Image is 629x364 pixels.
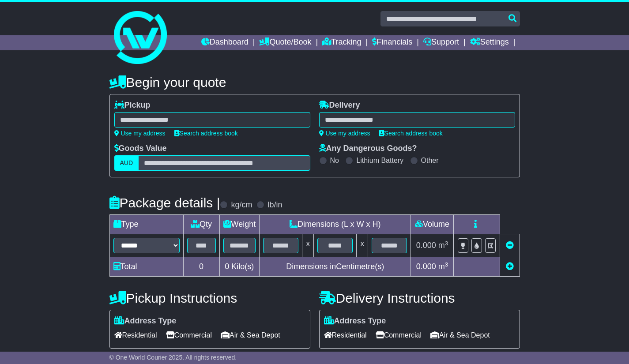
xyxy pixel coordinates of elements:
[260,215,411,234] td: Dimensions (L x W x H)
[421,156,439,165] label: Other
[114,144,167,154] label: Goods Value
[114,316,177,326] label: Address Type
[319,291,520,305] h4: Delivery Instructions
[416,262,436,271] span: 0.000
[231,200,252,210] label: kg/cm
[319,130,370,137] a: Use my address
[438,262,448,271] span: m
[330,156,339,165] label: No
[416,241,436,250] span: 0.000
[183,215,219,234] td: Qty
[225,262,229,271] span: 0
[114,101,151,110] label: Pickup
[411,215,454,234] td: Volume
[379,130,443,137] a: Search address book
[201,35,249,50] a: Dashboard
[322,35,361,50] a: Tracking
[470,35,509,50] a: Settings
[174,130,238,137] a: Search address book
[302,234,314,257] td: x
[219,257,260,277] td: Kilo(s)
[114,130,166,137] a: Use my address
[423,35,459,50] a: Support
[259,35,311,50] a: Quote/Book
[319,101,360,110] label: Delivery
[506,262,514,271] a: Add new item
[109,215,183,234] td: Type
[445,261,448,268] sup: 3
[166,328,212,342] span: Commercial
[183,257,219,277] td: 0
[324,316,386,326] label: Address Type
[114,328,157,342] span: Residential
[109,75,520,90] h4: Begin your quote
[438,241,448,250] span: m
[109,195,220,210] h4: Package details |
[356,156,403,165] label: Lithium Battery
[267,200,282,210] label: lb/in
[430,328,490,342] span: Air & Sea Depot
[260,257,411,277] td: Dimensions in Centimetre(s)
[109,354,237,361] span: © One World Courier 2025. All rights reserved.
[324,328,367,342] span: Residential
[506,241,514,250] a: Remove this item
[319,144,417,154] label: Any Dangerous Goods?
[219,215,260,234] td: Weight
[109,291,310,305] h4: Pickup Instructions
[221,328,280,342] span: Air & Sea Depot
[445,240,448,247] sup: 3
[372,35,412,50] a: Financials
[114,155,139,171] label: AUD
[109,257,183,277] td: Total
[357,234,368,257] td: x
[376,328,422,342] span: Commercial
